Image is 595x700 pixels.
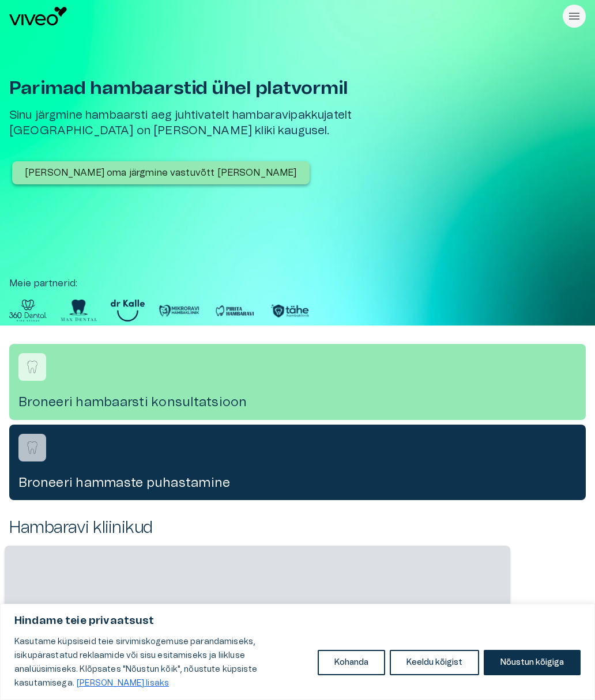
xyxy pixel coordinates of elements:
button: Keeldu kõigist [390,650,479,675]
img: Partner logo [214,300,255,321]
button: Rippmenüü nähtavus [563,5,586,28]
img: Partner logo [9,300,47,321]
h4: Broneeri hammaste puhastamine [18,475,577,491]
p: Hindame teie privaatsust [14,614,581,628]
a: Navigate to service booking [9,344,586,419]
h5: Sinu järgmine hambaarsti aeg juhtivatelt hambaravipakkujatelt [GEOGRAPHIC_DATA] on [PERSON_NAME] ... [9,108,383,138]
button: Kohanda [318,650,385,675]
img: Partner logo [159,300,200,321]
img: Partner logo [61,300,97,321]
img: Partner logo [111,300,145,321]
button: Nõustun kõigiga [484,650,581,675]
a: Navigate to homepage [9,7,558,25]
img: Viveo logo [9,7,67,25]
a: Loe lisaks [76,679,170,688]
img: Partner logo [269,300,311,321]
h1: Parimad hambaarstid ühel platvormil [9,78,383,99]
h4: Broneeri hambaarsti konsultatsioon [18,395,577,410]
p: Meie partnerid : [9,277,586,290]
p: [PERSON_NAME] oma järgmine vastuvõtt [PERSON_NAME] [25,166,297,180]
button: [PERSON_NAME] oma järgmine vastuvõtt [PERSON_NAME] [12,161,310,184]
a: Navigate to service booking [9,425,586,500]
img: Broneeri hammaste puhastamine logo [24,439,41,456]
img: Broneeri hambaarsti konsultatsioon logo [24,358,41,376]
span: ‌ [5,546,510,646]
p: Kasutame küpsiseid teie sirvimiskogemuse parandamiseks, isikupärastatud reklaamide või sisu esita... [14,635,309,690]
h2: Hambaravi kliinikud [9,519,586,539]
